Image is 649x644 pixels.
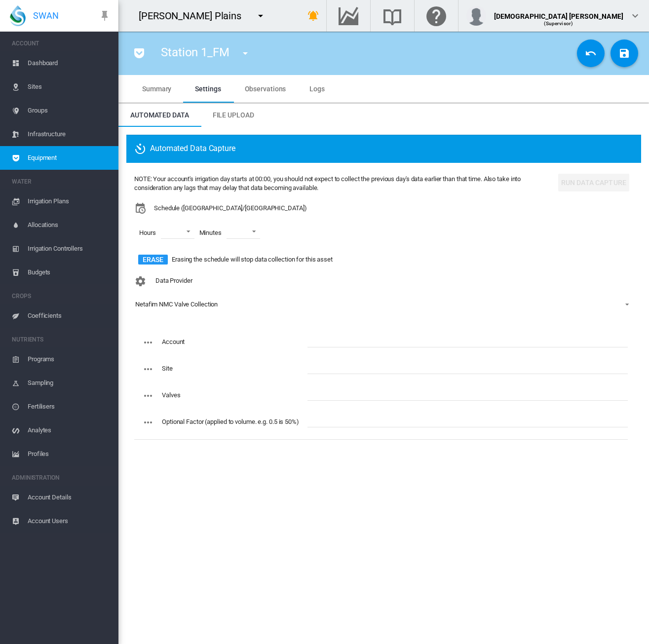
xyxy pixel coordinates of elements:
span: Hours [134,224,161,242]
md-icon: icon-chevron-down [629,10,641,22]
button: icon-menu-down [251,6,270,26]
span: Groups [28,99,111,122]
md-icon: icon-pocket [133,47,145,59]
button: Run Data Capture [558,174,629,191]
md-icon: icon-bell-ring [307,10,319,22]
span: Irrigation Controllers [28,237,111,261]
span: Budgets [28,261,111,284]
div: NOTE: Your account's irrigation day starts at 00:00, you should not expect to collect the previou... [134,175,554,192]
label: Account [162,338,185,345]
div: [DEMOGRAPHIC_DATA] [PERSON_NAME] [494,7,623,17]
span: Automated Data Capture [134,143,235,155]
span: Sites [28,75,111,99]
span: Equipment [28,146,111,170]
span: WATER [12,174,111,189]
label: Optional Factor (applied to volume. e.g. 0.5 is 50%) [162,418,299,425]
md-icon: icon-cog [134,275,146,287]
img: SWAN-Landscape-Logo-Colour-drop.png [10,5,26,26]
md-icon: icon-dots-horizontal [142,363,154,375]
button: icon-menu-down [235,43,255,63]
button: icon-bell-ring [304,6,323,26]
md-icon: icon-menu-down [239,47,251,59]
span: Sampling [28,371,111,395]
span: SWAN [33,9,59,22]
img: profile.jpg [466,6,486,26]
span: Analytes [28,418,111,442]
span: Erasing the schedule will stop data collection for this asset [172,255,333,264]
span: ACCOUNT [12,36,111,51]
span: CROPS [12,288,111,304]
div: [PERSON_NAME] Plains [139,9,250,23]
span: Account Details [28,486,111,509]
span: (Supervisor) [544,21,573,26]
button: icon-pocket [129,43,149,63]
span: Settings [195,85,221,93]
span: Summary [142,85,171,93]
md-icon: icon-menu-down [255,10,267,22]
span: Irrigation Plans [28,189,111,213]
div: Netafim NMC Valve Collection [135,301,218,308]
button: Save Changes [611,39,638,67]
md-icon: Click here for help [424,10,448,22]
span: Observations [245,85,286,93]
span: ADMINISTRATION [12,470,111,486]
md-icon: icon-dots-horizontal [142,417,154,428]
span: Station 1_FM [161,45,229,59]
md-select: Configuration: Netafim NMC Valve Collection [134,297,633,312]
span: Minutes [194,224,227,242]
md-icon: icon-camera-timer [134,143,150,155]
span: Data Provider [155,277,192,285]
md-icon: icon-dots-horizontal [142,390,154,402]
span: Coefficients [28,304,111,328]
button: Cancel Changes [577,39,605,67]
md-icon: Go to the Data Hub [337,10,360,22]
label: Valves [162,391,180,399]
span: Infrastructure [28,122,111,146]
span: Schedule ([GEOGRAPHIC_DATA]/[GEOGRAPHIC_DATA]) [154,204,306,213]
span: File Upload [213,111,254,119]
label: Site [162,365,173,372]
md-icon: Search the knowledge base [381,10,404,22]
span: Allocations [28,213,111,237]
md-icon: icon-dots-horizontal [142,337,154,348]
span: Automated Data [130,111,189,119]
span: Fertilisers [28,395,111,418]
md-icon: icon-calendar-clock [134,202,146,214]
span: NUTRIENTS [12,332,111,347]
span: Programs [28,347,111,371]
span: Account Users [28,509,111,533]
button: Erase [138,255,168,265]
span: Profiles [28,442,111,466]
md-icon: icon-undo [585,47,597,59]
span: Dashboard [28,51,111,75]
md-icon: icon-content-save [618,47,630,59]
span: Logs [309,85,325,93]
md-icon: icon-pin [99,10,111,22]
